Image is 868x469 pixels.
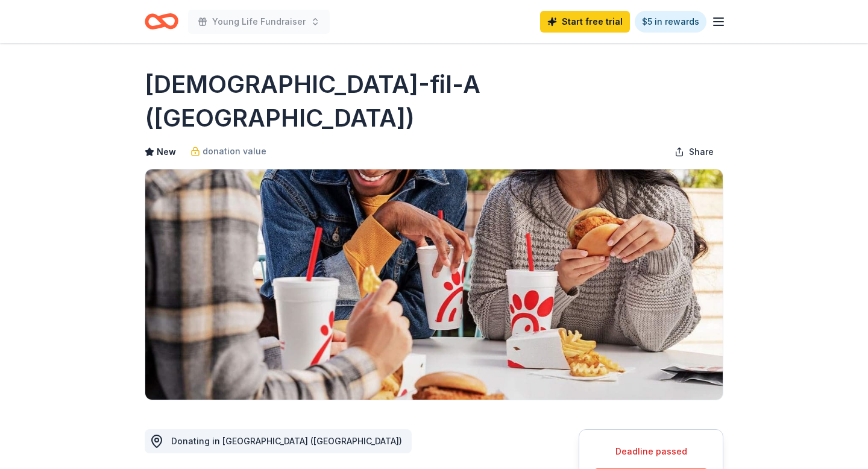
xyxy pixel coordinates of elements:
[145,169,723,400] img: Image for Chick-fil-A (Fresno)
[540,11,630,33] a: Start free trial
[212,14,306,29] span: Young Life Fundraiser
[665,140,723,164] button: Share
[203,144,266,159] span: donation value
[145,7,178,36] a: Home
[145,68,723,135] h1: [DEMOGRAPHIC_DATA]-fil-A ([GEOGRAPHIC_DATA])
[635,11,706,33] a: $5 in rewards
[157,145,176,159] span: New
[594,444,708,459] div: Deadline passed
[689,145,714,159] span: Share
[190,144,266,159] a: donation value
[188,10,330,34] button: Young Life Fundraiser
[171,436,402,446] span: Donating in [GEOGRAPHIC_DATA] ([GEOGRAPHIC_DATA])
